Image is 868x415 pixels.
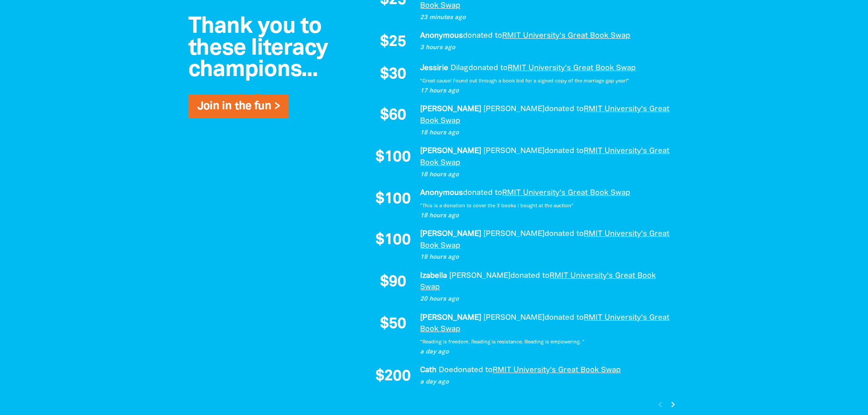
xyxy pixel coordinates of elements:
[420,231,669,249] a: RMIT University's Great Book Swap
[420,340,585,344] em: "Reading is freedom. Reading is resistance. Reading is empowering. "
[483,231,544,237] em: [PERSON_NAME]
[375,150,411,165] span: $100
[375,233,411,248] span: $100
[420,231,481,237] em: [PERSON_NAME]
[375,192,411,207] span: $100
[197,101,280,112] a: Join in the fun >
[463,190,502,196] span: donated to
[420,106,669,124] a: RMIT University's Great Book Swap
[453,367,493,374] span: donated to
[420,106,481,113] em: [PERSON_NAME]
[420,87,671,96] p: 17 hours ago
[420,79,629,83] em: "Great cause! Found out through a book bid for a signed copy of the marriage gap year!"
[380,275,406,290] span: $90
[483,314,544,321] em: [PERSON_NAME]
[451,65,468,72] em: Dilag
[449,272,510,279] em: [PERSON_NAME]
[420,128,671,138] p: 18 hours ago
[420,204,574,208] em: "This is a donation to cover the 3 books I bought at the auction"
[420,272,447,279] em: Izabella
[468,65,508,72] span: donated to
[668,399,678,410] i: chevron_right
[380,317,406,332] span: $50
[420,211,671,220] p: 18 hours ago
[483,148,544,154] em: [PERSON_NAME]
[420,378,671,387] p: a day ago
[463,32,502,39] span: donated to
[502,32,630,39] a: RMIT University's Great Book Swap
[380,35,406,50] span: $25
[420,253,671,262] p: 19 hours ago
[420,148,669,166] a: RMIT University's Great Book Swap
[420,348,671,357] p: a day ago
[380,108,406,123] span: $60
[493,367,621,374] a: RMIT University's Great Book Swap
[420,32,463,39] em: Anonymous
[420,170,671,179] p: 18 hours ago
[420,148,481,154] em: [PERSON_NAME]
[502,190,630,196] a: RMIT University's Great Book Swap
[420,43,671,52] p: 3 hours ago
[544,231,584,237] span: donated to
[508,65,636,72] a: RMIT University's Great Book Swap
[380,67,406,82] span: $30
[544,106,584,113] span: donated to
[420,13,671,22] p: 23 minutes ago
[420,314,481,321] em: [PERSON_NAME]
[420,190,463,196] em: Anonymous
[188,16,328,81] span: Thank you to these literacy champions...
[666,399,678,411] button: Next page
[544,314,584,321] span: donated to
[510,272,550,279] span: donated to
[420,295,671,304] p: 20 hours ago
[439,367,453,374] em: Doe
[375,369,411,384] span: $200
[544,148,584,154] span: donated to
[420,367,437,374] em: Cath
[483,106,544,113] em: [PERSON_NAME]
[420,65,448,72] em: Jessirie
